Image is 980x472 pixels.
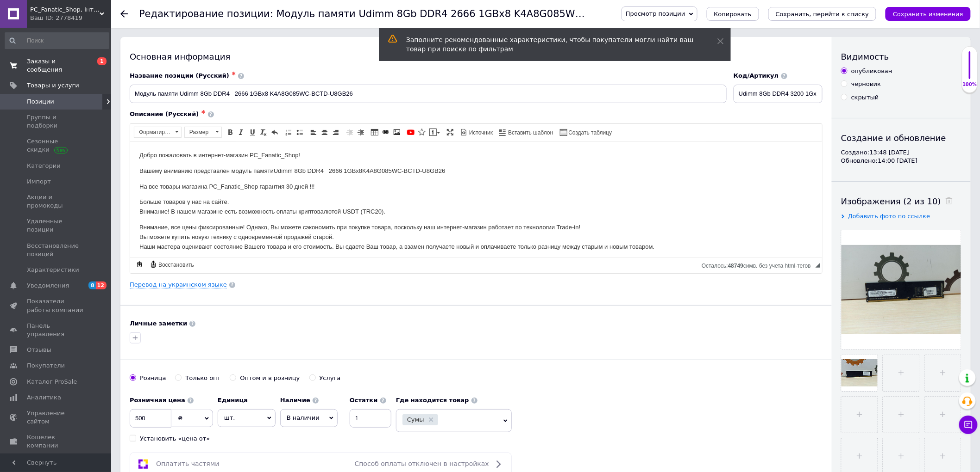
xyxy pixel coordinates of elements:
span: Название позиции (Русский) [130,72,229,79]
b: Единица [218,397,248,404]
div: Ваш ID: 2778419 [30,14,111,22]
a: Уменьшить отступ [345,127,355,137]
button: Копировать [707,7,759,21]
a: Вставить сообщение [428,127,441,137]
span: 12 [96,282,107,289]
span: 8 [88,282,96,289]
i: Сохранить, перейти к списку [776,11,869,18]
span: Отзывы [27,346,51,354]
span: Категории [27,162,61,170]
span: Заказы и сообщения [27,57,86,74]
span: Сумы [407,417,424,423]
a: По правому краю [331,127,341,137]
span: Позиции [27,98,54,106]
b: Остатки [350,397,378,404]
span: В наличии [287,414,320,421]
span: Импорт [27,178,51,186]
span: ✱ [201,109,205,115]
div: Услуга [320,374,341,382]
span: Источник [468,129,493,137]
div: Основная информация [130,51,823,62]
div: Вернуться назад [120,10,128,18]
span: Характеристики [27,266,79,274]
button: Сохранить, перейти к списку [768,7,877,21]
span: 48749 [728,263,743,269]
span: шт. [218,409,276,427]
a: Вставить / удалить маркированный список [295,127,305,137]
span: Копировать [714,11,752,18]
span: Форматирование [134,127,172,137]
a: Увеличить отступ [356,127,366,137]
a: Перевод на украинском языке [130,281,227,288]
a: Вставить иконку [417,127,427,137]
span: Кошелек компании [27,433,86,450]
span: Показатели работы компании [27,297,86,314]
a: Создать таблицу [559,127,614,137]
b: Где находится товар [396,397,469,404]
h1: Редактирование позиции: Модуль памяти Udimm 8Gb DDR4 2666 1GBx8 K4A8G085WC-BCTD-U8GB26 [139,8,655,19]
p: Внимание, все цены фиксированные! Однако, Вы можете сэкономить при покупке товара, поскольку наш ... [9,81,683,110]
iframe: Визуальный текстовый редактор, BAE17E8A-D0CB-49E2-B42A-A8F486844E1E [130,141,822,257]
span: ₴ [178,415,182,422]
input: - [350,409,391,428]
div: Оптом и в розницу [240,374,300,382]
input: Поиск [5,32,109,49]
span: PC_Fanatic_Shop, інтернет-магазин комп'ютерних комплектуючих [30,6,100,14]
div: скрытый [851,93,879,102]
span: Управление сайтом [27,409,86,426]
a: Вставить / удалить нумерованный список [283,127,294,137]
span: Панель управления [27,322,86,338]
div: Изображения (2 из 10) [841,196,961,207]
b: Личные заметки [130,320,187,327]
a: Вставить шаблон [498,127,554,137]
div: Подсчет символов [702,260,816,269]
div: Создано: 13:48 [DATE] [841,148,961,157]
a: Таблица [370,127,380,137]
input: 0 [130,409,171,428]
span: Добавить фото по ссылке [848,213,930,220]
a: Подчеркнутый (Ctrl+U) [247,127,258,137]
div: Обновлено: 14:00 [DATE] [841,157,961,165]
p: Добро пожаловать в интернет-магазин PC_Fanatic_Shop! [9,9,683,19]
span: Перетащите для изменения размера [816,263,820,268]
a: По левому краю [308,127,319,137]
span: Создать таблицу [567,129,612,137]
button: Чат с покупателем [959,416,978,434]
a: Полужирный (Ctrl+B) [225,127,235,137]
span: Код/Артикул [734,72,779,79]
a: Вставить/Редактировать ссылку (Ctrl+L) [381,127,391,137]
div: черновик [851,80,881,88]
span: ✱ [232,71,236,77]
div: опубликован [851,67,892,75]
div: Только опт [185,374,220,382]
a: Развернуть [445,127,455,137]
p: Вашему вниманию представлен модуль памяти Udimm 8Gb DDR4 2666 1GBx8 K4A8G085WC-BCTD-U8GB26 [9,25,683,35]
i: Сохранить изменения [893,11,963,18]
span: Восстановление позиций [27,242,86,258]
div: Заполните рекомендованные характеристики, чтобы покупатели могли найти ваш товар при поиске по фи... [406,35,694,54]
span: Товары и услуги [27,81,79,90]
span: Оплатить частями [156,460,220,467]
span: Покупатели [27,362,65,370]
span: Сезонные скидки [27,137,86,154]
span: Удаленные позиции [27,217,86,234]
a: Сделать резервную копию сейчас [134,259,144,270]
span: Просмотр позиции [626,10,685,17]
div: 100% [962,81,977,88]
button: Сохранить изменения [886,7,971,21]
a: Форматирование [134,127,182,138]
a: Отменить (Ctrl+Z) [270,127,280,137]
a: Убрать форматирование [258,127,269,137]
span: Акции и промокоды [27,193,86,210]
span: Восстановить [157,261,194,269]
a: Добавить видео с YouTube [406,127,416,137]
span: 1 [97,57,107,65]
div: Видимость [841,51,961,62]
a: Курсив (Ctrl+I) [236,127,246,137]
span: Способ оплаты отключен в настройках [355,460,489,467]
span: Размер [185,127,213,137]
a: Изображение [392,127,402,137]
span: Каталог ProSale [27,378,77,386]
p: На все товары магазина PC_Fanatic_Shop гарантия 30 дней !!! [9,41,683,50]
span: Уведомления [27,282,69,290]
